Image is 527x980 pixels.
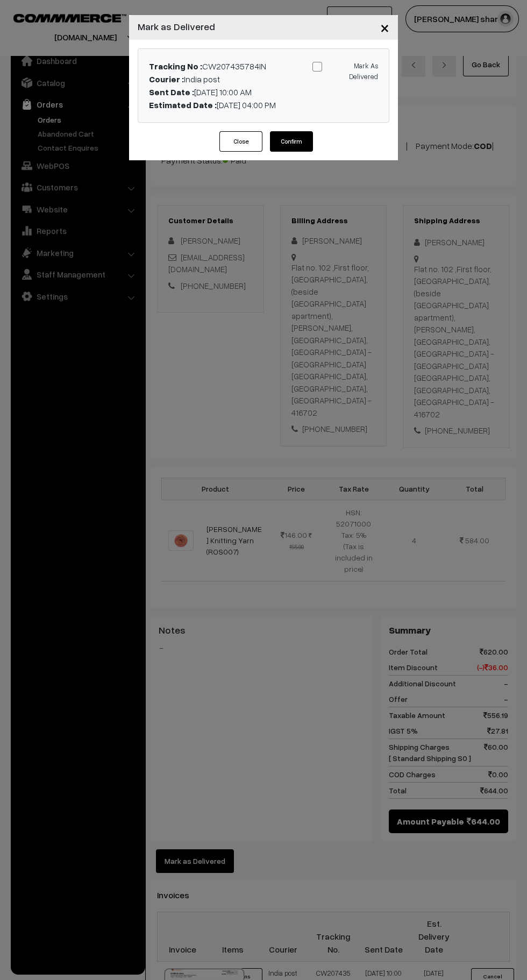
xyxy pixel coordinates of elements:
[149,100,217,110] b: Estimated Date :
[149,87,194,97] b: Sent Date :
[141,60,304,111] div: CW207435784IN India post [DATE] 10:00 AM [DATE] 04:00 PM
[380,17,389,37] span: ×
[149,74,184,84] b: Courier :
[270,131,313,152] button: Confirm
[312,60,378,82] label: Mark As Delivered
[138,19,215,34] h4: Mark as Delivered
[149,61,202,72] b: Tracking No :
[219,131,262,152] button: Close
[372,11,398,44] button: Close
